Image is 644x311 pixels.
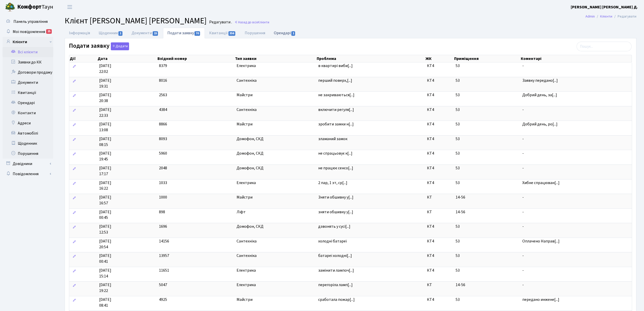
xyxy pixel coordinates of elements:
span: 2563 [159,92,167,98]
span: [DATE] 19:45 [99,151,155,162]
a: Admin [585,14,595,19]
a: Квитанції [3,88,53,98]
span: перший поверх,[...] [318,78,352,83]
span: [DATE] 15:14 [99,268,155,279]
span: Сантехніка [237,253,314,259]
span: перегоріла ламп[...] [318,282,353,288]
a: Щоденник [3,138,53,149]
span: 5960 [159,151,167,156]
span: 53 [456,151,460,156]
span: 8379 [159,63,167,69]
th: Вхідний номер [157,55,235,62]
span: - [522,224,630,230]
a: Документи [3,77,53,88]
span: 53 [456,121,460,127]
a: [PERSON_NAME] [PERSON_NAME] Д. [571,4,638,10]
span: Майстри [237,194,314,200]
span: 53 [456,268,460,273]
span: 13957 [159,253,169,258]
span: Добрий день, ро[...] [522,121,558,127]
span: 5047 [159,282,167,288]
span: КТ4 [427,63,452,69]
span: 53 [456,92,460,98]
th: ЖК [425,55,454,62]
a: Всі клієнти [3,47,53,57]
span: [DATE] 16:57 [99,194,155,206]
a: Додати [110,42,129,51]
span: [DATE] 22:33 [99,107,155,119]
span: дзвонять у сусі[...] [318,224,350,229]
span: КТ4 [427,136,452,142]
span: 53 [456,297,460,302]
span: Ліфт [237,209,314,215]
span: Електрика [237,63,314,69]
span: в квартирі виби[...] [318,63,353,69]
span: не спрацьовує к[...] [318,151,352,156]
span: КТ [427,282,452,288]
span: КТ [427,194,452,200]
a: Автомобілі [3,128,53,138]
span: Клієнт [PERSON_NAME] [PERSON_NAME] [65,15,207,27]
a: Повідомлення [3,169,53,179]
span: КТ4 [427,253,452,259]
span: 53 [456,107,460,112]
span: [DATE] 22:02 [99,63,155,75]
a: Договори продажу [3,67,53,77]
a: Орендарі [3,98,53,108]
span: включити регуля[...] [318,107,354,112]
a: Документи [127,28,163,38]
span: 53 [456,136,460,142]
span: 356 [228,31,236,36]
span: 15 [153,31,158,36]
span: КТ4 [427,78,452,84]
a: Мої повідомлення25 [3,27,53,37]
span: [DATE] 19:22 [99,282,155,294]
span: 14-56 [456,209,465,215]
span: 898 [159,209,165,215]
span: Електрика [237,180,314,186]
span: зробити замки н[...] [318,121,354,127]
span: 53 [456,253,460,258]
span: [DATE] 19:31 [99,78,155,89]
span: 53 [456,238,460,244]
span: Сантехніка [237,78,314,84]
span: 53 [456,180,460,186]
span: передано инжене[...] [522,297,559,302]
span: - [522,253,630,259]
span: - [522,282,630,288]
a: Назад до всіхКлієнти [235,20,269,25]
span: Домофон, СКД [237,136,314,142]
span: 4384 [159,107,167,112]
span: Майстри [237,121,314,127]
span: Майстри [237,297,314,303]
span: не працює сенсо[...] [318,165,353,171]
a: Довідники [3,159,53,169]
span: [DATE] 17:17 [99,165,155,177]
span: КТ [427,209,452,215]
span: - [522,63,630,69]
span: Таун [17,3,53,11]
th: Дії [69,55,97,62]
span: Панель управління [13,19,48,24]
span: 11651 [159,268,169,273]
span: - [522,151,630,156]
span: - [522,194,630,200]
span: 14-56 [456,282,465,288]
span: 2048 [159,165,167,171]
span: Майстри [237,92,314,98]
a: Порушення [240,28,270,38]
img: logo.png [5,2,15,12]
th: Проблема [316,55,425,62]
span: [DATE] 20:54 [99,238,155,250]
span: КТ4 [427,268,452,273]
th: Приміщення [454,55,520,62]
span: 53 [456,63,460,69]
button: Подати заявку [111,42,129,50]
th: Тип заявки [235,55,316,62]
span: сработала пожар[...] [318,297,355,302]
span: 1 [118,31,122,36]
th: Коментарі [520,55,632,62]
label: Подати заявку [69,42,129,50]
span: зламаний замок [318,136,423,142]
a: Подати заявку [163,28,205,38]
